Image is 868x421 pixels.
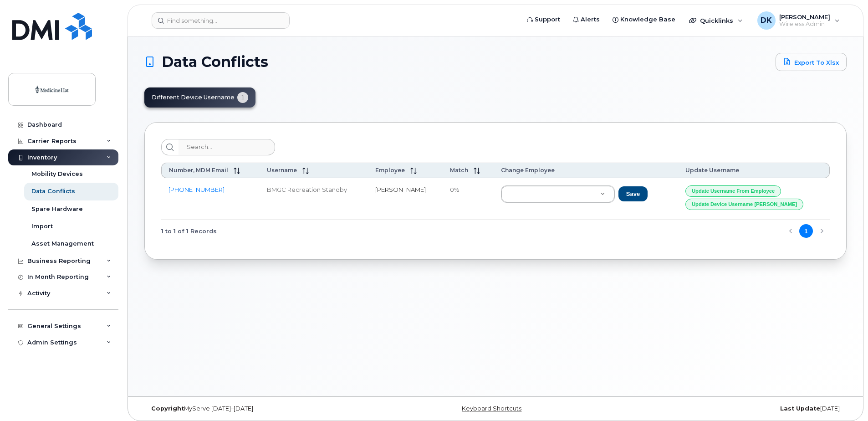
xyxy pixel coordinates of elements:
[168,186,225,193] a: [PHONE_NUMBER]
[685,199,803,210] button: Update Device Username [PERSON_NAME]
[375,167,405,174] span: Employee
[179,139,275,155] input: Search...
[462,405,521,412] a: Keyboard Shortcuts
[162,55,268,69] span: Data Conflicts
[780,405,820,412] strong: Last Update
[776,53,847,71] a: Export to Xlsx
[613,405,847,412] div: [DATE]
[443,178,494,220] td: 0%
[450,167,468,174] span: Match
[685,185,781,197] button: Update Username from Employee
[169,167,228,174] span: Number, MDM Email
[685,167,739,174] span: Update Username
[260,178,368,220] td: BMGC Recreation Standby
[267,167,297,174] span: Username
[799,224,813,238] button: Page 1
[501,167,555,174] span: Change Employee
[375,186,426,193] a: [PERSON_NAME]
[618,186,648,202] button: Save
[161,224,217,238] span: 1 to 1 of 1 Records
[151,405,184,412] strong: Copyright
[144,405,378,412] div: MyServe [DATE]–[DATE]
